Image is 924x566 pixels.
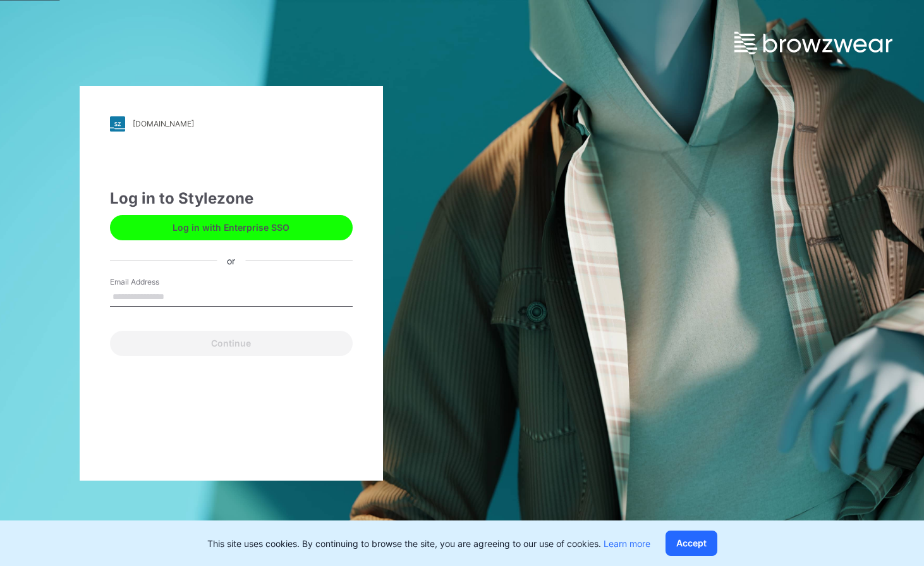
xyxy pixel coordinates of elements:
div: or [217,254,245,268]
label: Email Address [110,276,198,288]
img: stylezone-logo.562084cfcfab977791bfbf7441f1a819.svg [110,116,125,132]
a: [DOMAIN_NAME] [110,116,353,132]
a: Learn more [604,538,650,549]
div: Log in to Stylezone [110,187,353,210]
div: [DOMAIN_NAME] [133,119,194,128]
button: Accept [666,531,717,556]
img: browzwear-logo.e42bd6dac1945053ebaf764b6aa21510.svg [734,32,892,54]
p: This site uses cookies. By continuing to browse the site, you are agreeing to our use of cookies. [207,537,650,550]
button: Log in with Enterprise SSO [110,215,353,240]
